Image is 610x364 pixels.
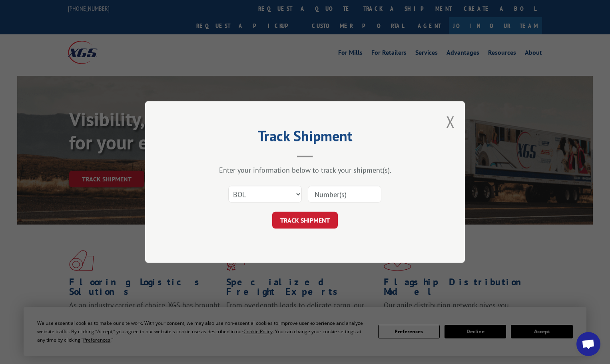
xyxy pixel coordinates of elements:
[446,111,455,132] button: Close modal
[185,165,425,175] div: Enter your information below to track your shipment(s).
[185,130,425,145] h2: Track Shipment
[576,332,600,356] div: Open chat
[308,186,381,203] input: Number(s)
[272,212,338,229] button: TRACK SHIPMENT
